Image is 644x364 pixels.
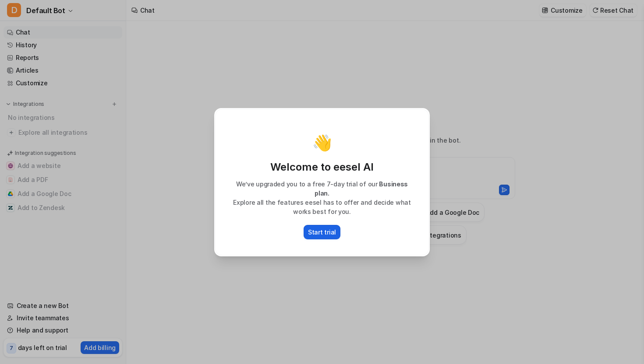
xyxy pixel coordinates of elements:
[224,179,420,198] p: We’ve upgraded you to a free 7-day trial of our
[304,225,340,239] button: Start trial
[308,227,336,237] p: Start trial
[224,160,420,174] p: Welcome to eesel AI
[312,134,332,151] p: 👋
[224,198,420,216] p: Explore all the features eesel has to offer and decide what works best for you.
